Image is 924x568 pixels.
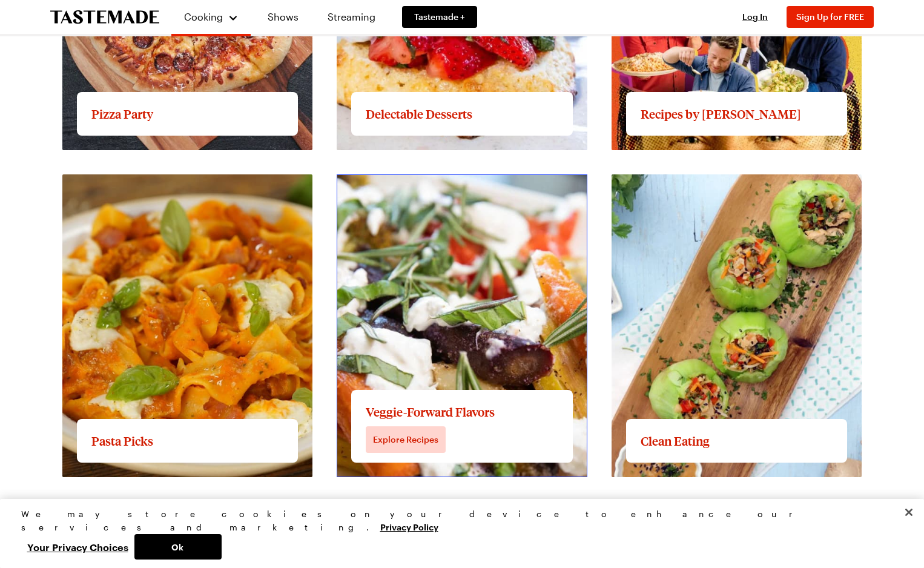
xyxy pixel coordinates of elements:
[50,10,159,24] a: To Tastemade Home Page
[787,6,874,28] button: Sign Up for FREE
[402,6,477,28] a: Tastemade +
[742,12,768,22] span: Log In
[134,534,222,560] button: Ok
[21,534,134,560] button: Your Privacy Choices
[21,507,893,560] div: Privacy
[612,176,765,187] a: View full content for Clean Eating
[337,176,540,187] a: View full content for Veggie-Forward Flavors
[184,11,223,22] span: Cooking
[21,507,893,534] div: We may store cookies on your device to enhance our services and marketing.
[796,12,864,22] span: Sign Up for FREE
[414,11,465,23] span: Tastemade +
[731,11,779,23] button: Log In
[896,499,922,526] button: Close
[183,5,239,29] button: Cooking
[380,521,438,532] a: More information about your privacy, opens in a new tab
[62,176,208,187] a: View full content for Pasta Picks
